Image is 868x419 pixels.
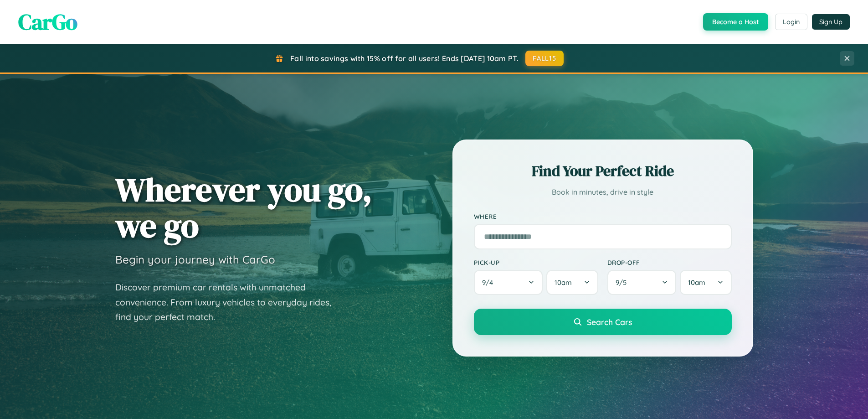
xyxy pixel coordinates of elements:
[680,270,731,295] button: 10am
[18,7,77,37] span: CarGo
[482,278,498,287] span: 9 / 4
[474,186,732,199] p: Book in minutes, drive in style
[525,51,564,66] button: FALL15
[555,278,572,287] span: 10am
[474,212,732,220] label: Where
[115,253,275,266] h3: Begin your journey with CarGo
[616,278,631,287] span: 9 / 5
[607,270,677,295] button: 9/5
[474,161,732,181] h2: Find Your Perfect Ride
[474,309,732,335] button: Search Cars
[775,14,807,30] button: Login
[115,280,343,325] p: Discover premium car rentals with unmatched convenience. From luxury vehicles to everyday rides, ...
[607,259,732,266] label: Drop-off
[474,270,543,295] button: 9/4
[546,270,598,295] button: 10am
[703,13,768,31] button: Become a Host
[688,278,705,287] span: 10am
[474,259,598,266] label: Pick-up
[115,171,372,243] h1: Wherever you go, we go
[587,317,632,327] span: Search Cars
[290,54,519,63] span: Fall into savings with 15% off for all users! Ends [DATE] 10am PT.
[812,14,850,30] button: Sign Up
